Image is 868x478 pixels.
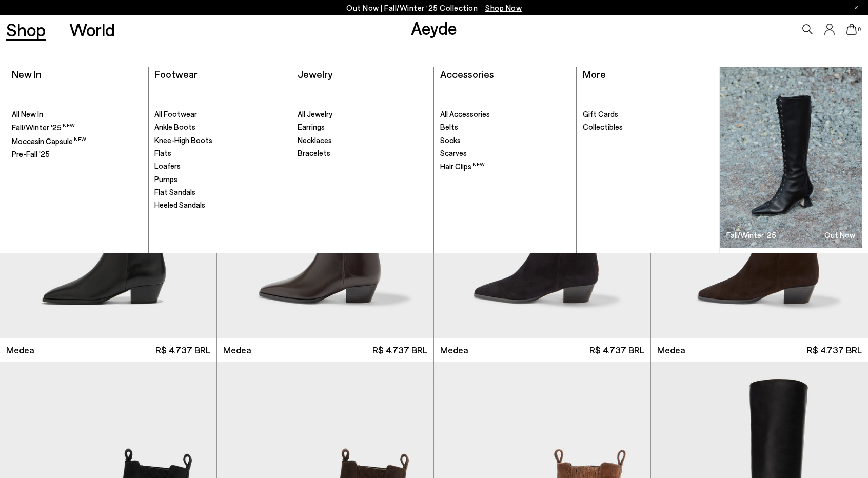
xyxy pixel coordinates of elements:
span: Medea [440,344,468,356]
span: Heeled Sandals [154,200,205,209]
span: R$ 4.737 BRL [155,344,210,356]
span: Navigate to /collections/new-in [485,3,522,12]
a: Loafers [154,161,285,171]
a: New In [12,68,42,80]
span: 0 [857,27,862,32]
a: Earrings [298,122,428,132]
a: Hair Clips [440,161,570,172]
span: Pumps [154,174,177,184]
span: Bracelets [298,148,330,157]
a: All Footwear [154,109,285,120]
span: R$ 4.737 BRL [372,344,427,356]
span: All Jewelry [298,109,332,118]
h3: Out Now [824,231,855,239]
a: Gift Cards [583,109,714,120]
a: Necklaces [298,135,428,146]
span: Flats [154,148,171,157]
a: More [583,68,606,80]
span: Moccasin Capsule [12,136,86,146]
span: Socks [440,135,461,145]
a: Fall/Winter '25 Out Now [720,67,862,248]
a: Heeled Sandals [154,200,285,210]
span: Fall/Winter '25 [12,123,75,132]
span: Ankle Boots [154,122,195,131]
a: Aeyde [411,17,457,38]
span: All New In [12,109,43,118]
span: Gift Cards [583,109,618,118]
span: R$ 4.737 BRL [807,344,862,356]
span: Scarves [440,148,467,157]
span: Knee-High Boots [154,135,212,145]
span: Medea [223,344,251,356]
a: Flats [154,148,285,158]
p: Out Now | Fall/Winter ‘25 Collection [346,2,522,14]
a: Scarves [440,148,570,158]
a: Footwear [154,68,198,80]
a: 0 [846,24,857,35]
a: Bracelets [298,148,428,158]
a: Medea R$ 4.737 BRL [217,338,433,362]
span: All Footwear [154,109,197,118]
a: Belts [440,122,570,132]
img: Group_1295_900x.jpg [720,67,862,248]
a: All New In [12,109,142,120]
span: Earrings [298,122,325,131]
a: Moccasin Capsule [12,136,142,147]
a: Flat Sandals [154,187,285,197]
span: Medea [6,344,34,356]
a: Accessories [440,68,494,80]
span: Necklaces [298,135,332,145]
span: Pre-Fall '25 [12,149,50,158]
span: All Accessories [440,109,490,118]
a: Knee-High Boots [154,135,285,146]
a: Fall/Winter '25 [12,122,142,133]
a: Socks [440,135,570,146]
a: Medea R$ 4.737 BRL [651,338,868,362]
a: Pre-Fall '25 [12,149,142,160]
a: Shop [6,21,46,38]
h3: Fall/Winter '25 [726,231,776,239]
span: R$ 4.737 BRL [589,344,644,356]
span: Belts [440,122,458,131]
a: Ankle Boots [154,122,285,132]
a: All Jewelry [298,109,428,120]
a: Collectibles [583,122,714,132]
a: Pumps [154,174,285,185]
a: World [69,21,115,38]
a: All Accessories [440,109,570,120]
span: Collectibles [583,122,623,131]
span: Medea [657,344,685,356]
a: Medea R$ 4.737 BRL [434,338,650,362]
a: Jewelry [298,68,332,80]
span: Loafers [154,161,181,170]
span: Flat Sandals [154,187,195,196]
span: Hair Clips [440,162,485,171]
